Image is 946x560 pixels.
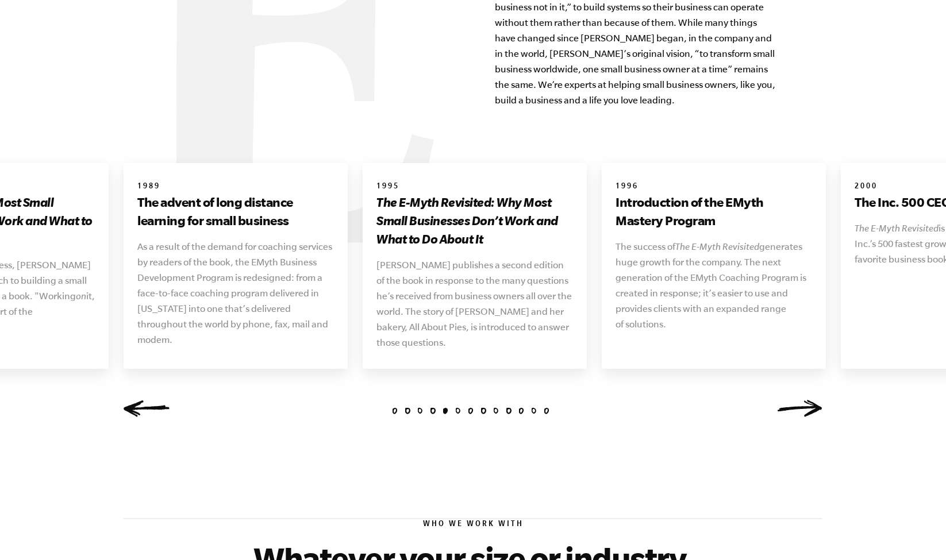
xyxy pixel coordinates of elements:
[76,291,86,301] i: on
[616,181,812,193] h6: 1996
[376,181,573,193] h6: 1995
[855,223,939,233] i: The E-Myth Revisited
[376,257,573,350] p: [PERSON_NAME] publishes a second edition of the book in response to the many questions he’s recei...
[616,239,812,332] p: The success of generates huge growth for the company. The next generation of the EMyth Coaching P...
[137,181,334,193] h6: 1989
[675,241,759,252] i: The E-Myth Revisited
[124,400,170,417] a: Previous
[776,400,822,417] a: Next
[137,239,334,347] p: As a result of the demand for coaching services by readers of the book, the EMyth Business Develo...
[137,193,334,230] h3: The advent of long distance learning for small business
[616,193,812,230] h3: Introduction of the EMyth Mastery Program
[889,505,946,560] iframe: Chat Widget
[376,195,558,246] i: The E-Myth Revisited: Why Most Small Businesses Don’t Work and What to Do About It
[124,519,822,531] h6: Who We Work With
